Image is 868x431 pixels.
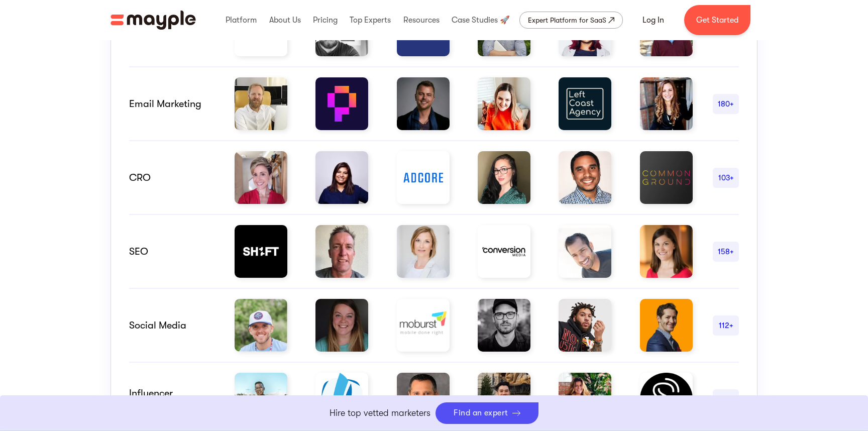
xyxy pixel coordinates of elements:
div: 85+ [713,393,739,405]
div: 180+ [713,98,739,110]
div: Social Media [129,319,214,332]
div: About Us [267,4,303,36]
a: Get Started [684,5,750,35]
div: email marketing [129,98,214,110]
a: Expert Platform for SaaS [519,12,623,29]
div: SEO [129,246,214,258]
a: Log In [630,8,676,32]
div: Influencer marketing [129,387,214,411]
div: CRO [129,172,214,184]
div: Expert Platform for SaaS [528,14,606,26]
div: 158+ [713,246,739,258]
iframe: Chat Widget [818,383,868,431]
div: Top Experts [347,4,393,36]
div: 112+ [713,319,739,332]
div: Platform [223,4,259,36]
div: Pricing [310,4,340,36]
a: home [111,11,196,30]
div: 103+ [713,172,739,184]
img: Mayple logo [111,11,196,30]
div: Resources [401,4,442,36]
